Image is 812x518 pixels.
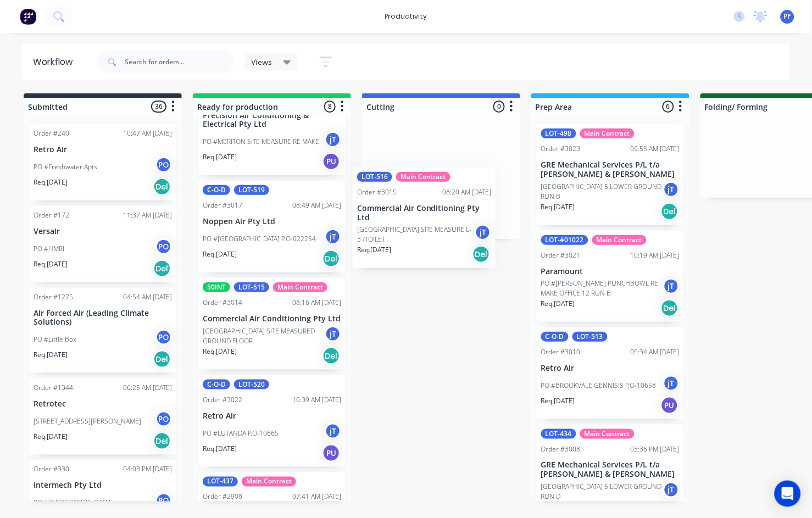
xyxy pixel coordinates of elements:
img: Factory [20,8,36,25]
div: productivity [380,8,433,25]
div: Workflow [33,55,78,69]
span: Views [252,56,272,68]
span: PF [784,12,791,21]
input: Search for orders... [125,51,234,73]
div: Open Intercom Messenger [775,481,801,507]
